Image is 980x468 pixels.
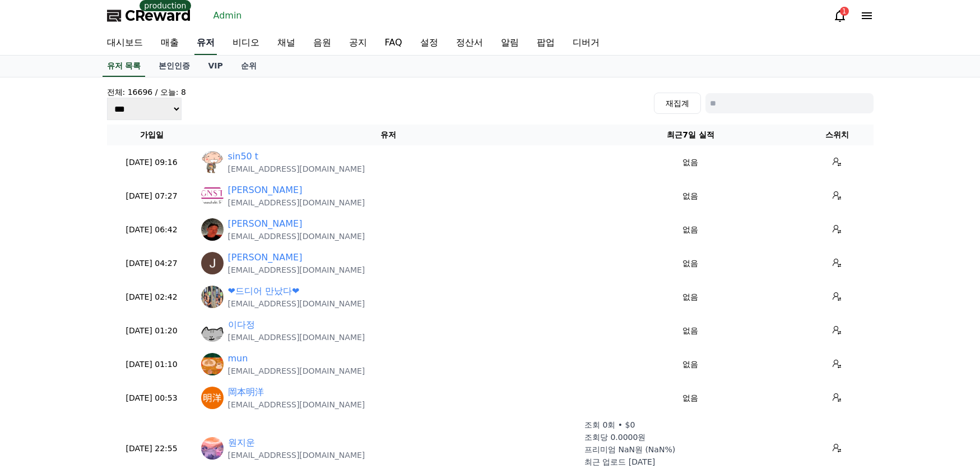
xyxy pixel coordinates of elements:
[201,151,224,173] img: https://lh3.googleusercontent.com/a/ACg8ocKu2bBLQ5WBX_EVIkBOqzshL4zzrBRjCd9jnEcT3gr4vV4WNylg=s96-c
[74,356,145,384] a: Messages
[150,56,199,77] a: 본인인증
[584,419,635,430] p: 조회 0회 • $0
[112,258,192,269] p: [DATE] 04:27
[228,217,303,231] a: [PERSON_NAME]
[112,190,192,202] p: [DATE] 07:27
[29,373,48,382] span: Home
[107,7,191,25] a: CReward
[232,56,266,77] a: 순위
[228,197,365,208] p: [EMAIL_ADDRESS][DOMAIN_NAME]
[112,359,192,370] p: [DATE] 01:10
[584,325,797,337] p: 없음
[528,31,564,55] a: 팝업
[125,7,191,25] span: CReward
[228,285,300,298] a: ❤드디어 만났다❤
[228,150,259,163] a: sin50 t
[564,31,609,55] a: 디버거
[654,93,701,114] button: 재집계
[112,157,192,168] p: [DATE] 09:16
[228,399,365,410] p: [EMAIL_ADDRESS][DOMAIN_NAME]
[411,31,447,55] a: 설정
[228,436,255,449] a: 원지운
[201,319,224,342] img: https://lh3.googleusercontent.com/a/ACg8ocKqhO5SC8lOxNBBvW-iZBmsBLC2QnPYIIXvjRHggY7Lyy5U6CA=s96-c
[833,9,847,22] a: 1
[228,163,365,175] p: [EMAIL_ADDRESS][DOMAIN_NAME]
[166,373,193,382] span: Settings
[199,56,231,77] a: VIP
[340,31,376,55] a: 공지
[228,332,365,343] p: [EMAIL_ADDRESS][DOMAIN_NAME]
[152,31,188,55] a: 매출
[201,218,224,241] img: http://k.kakaocdn.net/dn/bb7jyr/btsPVgeO3w9/2kZTyWDYy8dKjD2MkxVatK/img_640x640.jpg
[112,224,192,236] p: [DATE] 06:42
[201,353,224,375] img: https://lh3.googleusercontent.com/a/ACg8ocJKV-AujKuA52imKxsEHhOJfiIEkw6B2-WxmkddBh_a9Oe1cFlk=s96-c
[145,356,215,384] a: Settings
[228,365,365,377] p: [EMAIL_ADDRESS][DOMAIN_NAME]
[112,443,192,455] p: [DATE] 22:55
[268,31,304,55] a: 채널
[584,392,797,404] p: 없음
[194,31,217,55] a: 유저
[228,386,264,399] a: 岡本明洋
[201,286,224,308] img: http://k.kakaocdn.net/dn/VOzRt/btsP75EmNyh/hc2RSVP0aQkxOFQSekBgJk/img_640x640.jpg
[228,251,303,264] a: [PERSON_NAME]
[201,252,224,274] img: https://lh3.googleusercontent.com/a/ACg8ocIfG45nzWTPvHK8b0FrUoZGNO9_7aRsx_nSzPwJUzAoBUSrMQ=s96-c
[584,432,645,443] p: 조회당 0.0000원
[801,125,874,145] th: 스위치
[201,185,224,207] img: https://lh3.googleusercontent.com/a/ACg8ocLuPFnl_GqKhlVhx4aT83HtZ4eBLxHkBF1qG4l_N524lIU4V3J0=s96-c
[584,359,797,370] p: 없음
[3,356,74,384] a: Home
[580,125,801,145] th: 최근7일 실적
[224,31,268,55] a: 비디오
[201,437,224,460] img: https://lh3.googleusercontent.com/a/ACg8ocJ_jmlkZW-uFoc7653c8RIe-_cdtdOxB5kKLVrX7k7k3E_nXOCR=s96-c
[584,258,797,269] p: 없음
[228,298,365,309] p: [EMAIL_ADDRESS][DOMAIN_NAME]
[840,7,849,16] div: 1
[209,7,247,25] a: Admin
[447,31,492,55] a: 정산서
[228,318,255,332] a: 이다정
[228,352,248,365] a: mun
[112,325,192,337] p: [DATE] 01:20
[93,373,126,382] span: Messages
[107,125,197,145] th: 가입일
[228,264,365,276] p: [EMAIL_ADDRESS][DOMAIN_NAME]
[107,86,186,98] h4: 전체: 16696 / 오늘: 8
[584,190,797,202] p: 없음
[98,31,152,55] a: 대시보드
[228,449,365,461] p: [EMAIL_ADDRESS][DOMAIN_NAME]
[584,444,675,455] p: 프리미엄 NaN원 (NaN%)
[584,224,797,236] p: 없음
[228,231,365,242] p: [EMAIL_ADDRESS][DOMAIN_NAME]
[197,125,580,145] th: 유저
[304,31,340,55] a: 음원
[201,387,224,409] img: https://lh3.googleusercontent.com/a/ACg8ocKiJ2YnCjZjvjSJU-8HmV0rdsFTLw_eBOcfU8kYxkNYRN_4kQ=s96-c
[228,183,303,197] a: [PERSON_NAME]
[103,56,146,77] a: 유저 목록
[112,291,192,303] p: [DATE] 02:42
[492,31,528,55] a: 알림
[376,31,411,55] a: FAQ
[112,392,192,404] p: [DATE] 00:53
[584,456,655,467] p: 최근 업로드 [DATE]
[584,157,797,168] p: 없음
[584,291,797,303] p: 없음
